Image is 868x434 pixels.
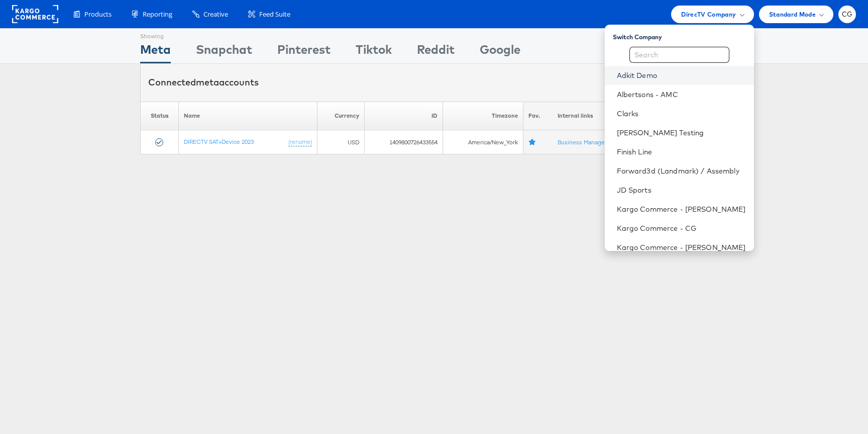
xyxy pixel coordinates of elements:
span: Reporting [143,10,172,19]
a: Kargo Commerce - [PERSON_NAME] [617,242,746,252]
td: 1409800726433554 [364,130,443,154]
span: Standard Mode [769,9,816,20]
div: Google [480,41,520,63]
input: Search [629,47,729,63]
a: JD Sports [617,185,746,195]
th: Name [179,102,317,130]
span: CG [842,11,853,18]
a: [PERSON_NAME] Testing [617,128,746,138]
div: Connected accounts [148,76,259,89]
a: Finish Line [617,147,746,157]
th: ID [364,102,443,130]
span: Creative [203,10,228,19]
div: Meta [140,41,171,63]
div: Snapchat [196,41,252,63]
a: Adkit Demo [617,70,746,80]
a: Kargo Commerce - [PERSON_NAME] [617,204,746,214]
a: DIRECTV SAT+Device 2023 [184,138,254,145]
a: Kargo Commerce - CG [617,223,746,233]
td: USD [317,130,364,154]
div: Reddit [417,41,455,63]
a: Clarks [617,109,746,119]
a: Business Manager [558,138,612,146]
th: Timezone [443,102,523,130]
a: (rename) [288,138,312,146]
td: America/New_York [443,130,523,154]
span: Feed Suite [259,10,290,19]
span: meta [196,76,219,88]
span: Products [84,10,112,19]
th: Status [141,102,179,130]
span: DirecTV Company [681,9,736,20]
div: Showing [140,29,171,41]
div: Pinterest [277,41,331,63]
a: Forward3d (Landmark) / Assembly [617,166,746,176]
div: Switch Company [613,29,754,41]
a: Albertsons - AMC [617,90,746,100]
th: Currency [317,102,364,130]
div: Tiktok [356,41,392,63]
